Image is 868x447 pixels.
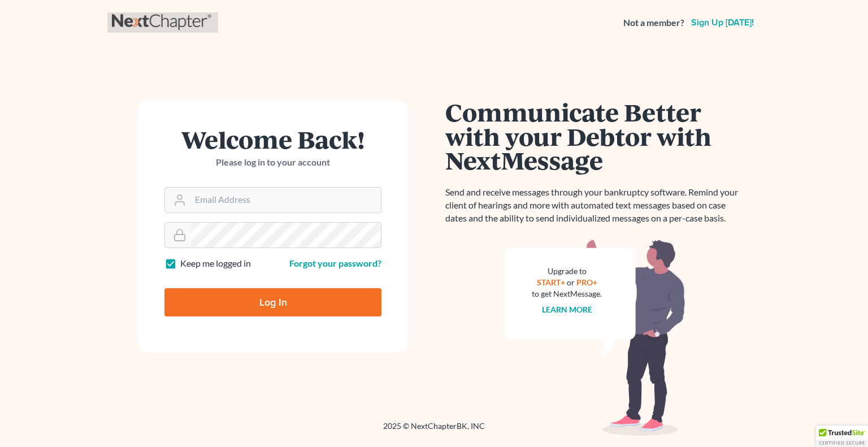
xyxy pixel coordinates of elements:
[112,420,756,441] div: 2025 © NextChapterBK, INC
[689,18,756,27] a: Sign up [DATE]!
[816,426,868,447] div: TrustedSite Certified
[190,188,381,212] input: Email Address
[542,305,592,314] a: Learn more
[532,266,602,277] div: Upgrade to
[623,16,684,29] strong: Not a member?
[180,257,251,270] label: Keep me logged in
[289,258,381,268] a: Forgot your password?
[164,156,381,169] p: Please log in to your account
[505,238,685,436] img: nextmessage_bg-59042aed3d76b12b5cd301f8e5b87938c9018125f34e5fa2b7a6b67550977c72.svg
[532,288,602,300] div: to get NextMessage.
[537,277,565,287] a: START+
[576,277,597,287] a: PRO+
[567,277,575,287] span: or
[164,288,381,316] input: Log In
[164,127,381,151] h1: Welcome Back!
[445,100,745,172] h1: Communicate Better with your Debtor with NextMessage
[445,186,745,225] p: Send and receive messages through your bankruptcy software. Remind your client of hearings and mo...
